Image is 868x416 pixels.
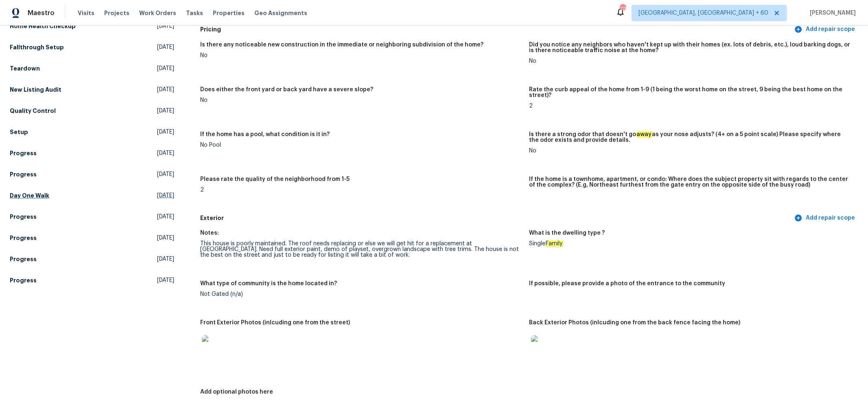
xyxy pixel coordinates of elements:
[157,170,174,178] span: [DATE]
[546,240,563,247] em: Family
[200,241,523,258] div: This house is poorly maintained. The roof needs replacing or else we will get hit for a replaceme...
[186,10,203,16] span: Tasks
[157,255,174,263] span: [DATE]
[200,281,337,286] h5: What type of community is the home located in?
[10,128,28,136] h5: Setup
[529,132,852,143] h5: Is there a strong odor that doesn't go as your nose adjusts? (4+ on a 5 point scale) Please speci...
[807,9,856,17] span: [PERSON_NAME]
[28,9,55,17] span: Maestro
[10,19,174,33] a: Home Health Checkup[DATE]
[10,209,174,224] a: Progress[DATE]
[10,64,40,73] h5: Teardown
[10,125,174,139] a: Setup[DATE]
[10,188,174,203] a: Day One Walk[DATE]
[157,234,174,242] span: [DATE]
[157,128,174,136] span: [DATE]
[529,320,741,326] h5: Back Exterior Photos (inlcuding one from the back fence facing the home)
[793,211,858,226] button: Add repair scope
[157,191,174,200] span: [DATE]
[139,9,176,17] span: Work Orders
[620,5,625,13] div: 779
[200,187,523,193] div: 2
[529,176,852,188] h5: If the home is a townhome, apartment, or condo: Where does the subject property sit with regards ...
[529,42,852,53] h5: Did you notice any neighbors who haven't kept up with their homes (ex. lots of debris, etc.), lou...
[200,132,330,137] h5: If the home has a pool, what condition is it in?
[157,276,174,284] span: [DATE]
[10,146,174,161] a: Progress[DATE]
[638,9,768,17] span: [GEOGRAPHIC_DATA], [GEOGRAPHIC_DATA] + 60
[200,53,523,58] div: No
[10,273,174,288] a: Progress[DATE]
[10,231,174,245] a: Progress[DATE]
[200,97,523,103] div: No
[10,103,174,118] a: Quality Control[DATE]
[796,213,855,223] span: Add repair scope
[200,87,373,92] h5: Does either the front yard or back yard have a severe slope?
[157,64,174,73] span: [DATE]
[10,167,174,182] a: Progress[DATE]
[200,176,350,182] h5: Please rate the quality of the neighborhood from 1-5
[529,87,852,98] h5: Rate the curb appeal of the home from 1-9 (1 being the worst home on the street, 9 being the best...
[104,9,129,17] span: Projects
[10,276,37,284] h5: Progress
[200,320,350,326] h5: Front Exterior Photos (inlcuding one from the street)
[157,43,174,51] span: [DATE]
[10,86,61,94] h5: New Listing Audit
[213,9,245,17] span: Properties
[10,234,37,242] h5: Progress
[10,107,56,115] h5: Quality Control
[10,43,64,51] h5: Fallthrough Setup
[200,214,793,222] h5: Exterior
[157,107,174,115] span: [DATE]
[200,25,793,34] h5: Pricing
[200,291,523,297] div: Not Gated (n/a)
[254,9,307,17] span: Geo Assignments
[10,170,37,178] h5: Progress
[529,241,852,247] div: Single
[529,148,852,154] div: No
[796,24,855,35] span: Add repair scope
[793,22,858,37] button: Add repair scope
[10,61,174,76] a: Teardown[DATE]
[10,191,49,200] h5: Day One Walk
[157,22,174,30] span: [DATE]
[200,142,523,148] div: No Pool
[636,131,652,138] em: away
[157,149,174,157] span: [DATE]
[10,40,174,55] a: Fallthrough Setup[DATE]
[200,389,273,395] h5: Add optional photos here
[10,255,37,263] h5: Progress
[10,252,174,266] a: Progress[DATE]
[200,42,483,48] h5: Is there any noticeable new construction in the immediate or neighboring subdivision of the home?
[157,213,174,221] span: [DATE]
[529,281,726,286] h5: If possible, please provide a photo of the entrance to the community
[529,58,852,64] div: No
[157,86,174,94] span: [DATE]
[200,230,219,236] h5: Notes:
[529,103,852,109] div: 2
[10,82,174,97] a: New Listing Audit[DATE]
[529,230,605,236] h5: What is the dwelling type ?
[10,22,76,30] h5: Home Health Checkup
[10,149,37,157] h5: Progress
[10,213,37,221] h5: Progress
[78,9,94,17] span: Visits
